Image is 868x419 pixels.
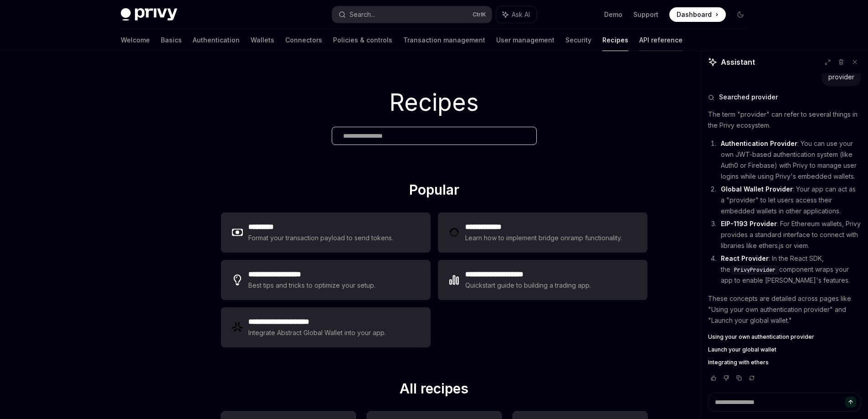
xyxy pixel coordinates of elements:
img: dark logo [121,8,177,21]
div: Best tips and tricks to optimize your setup. [248,280,377,291]
span: Launch your global wallet [708,346,776,353]
a: Wallets [251,29,274,51]
span: Using your own authentication provider [708,333,814,341]
span: Dashboard [677,10,712,19]
div: Quickstart guide to building a trading app. [465,280,591,291]
h2: Popular [221,181,647,202]
a: Connectors [285,29,322,51]
a: Basics [161,29,182,51]
a: Integrating with ethers [708,359,861,366]
button: Ask AI [496,6,536,23]
span: Searched provider [719,93,778,102]
div: Integrate Abstract Global Wallet into your app. [248,327,387,338]
a: Demo [604,10,622,19]
span: Ask AI [512,10,530,19]
p: These concepts are detailed across pages like "Using your own authentication provider" and "Launc... [708,293,861,326]
a: Recipes [602,29,628,51]
button: Searched provider [708,93,861,102]
button: Search...CtrlK [332,6,492,23]
a: **** ****Format your transaction payload to send tokens. [221,212,431,253]
div: Format your transaction payload to send tokens. [248,233,394,243]
h2: All recipes [221,380,647,400]
a: Transaction management [403,29,485,51]
strong: Global Wallet Provider [721,185,793,193]
a: Support [633,10,658,19]
a: **** **** ***Learn how to implement bridge onramp functionality. [438,212,647,253]
a: API reference [639,29,683,51]
div: provider [828,72,854,82]
a: Dashboard [669,7,726,22]
button: Send message [845,397,856,408]
a: Authentication [193,29,240,51]
a: Launch your global wallet [708,346,861,353]
a: User management [496,29,555,51]
strong: EIP-1193 Provider [721,220,777,228]
a: Policies & controls [333,29,392,51]
li: : In the React SDK, the component wraps your app to enable [PERSON_NAME]'s features. [718,253,861,286]
span: Integrating with ethers [708,359,769,366]
p: The term "provider" can refer to several things in the Privy ecosystem. [708,109,861,131]
button: Toggle dark mode [733,7,748,22]
span: PrivyProvider [734,266,776,274]
span: Assistant [721,57,755,67]
a: Welcome [121,29,150,51]
strong: Authentication Provider [721,140,797,147]
a: Using your own authentication provider [708,333,861,341]
li: : For Ethereum wallets, Privy provides a standard interface to connect with libraries like ethers... [718,218,861,251]
strong: React Provider [721,254,769,262]
a: Security [565,29,591,51]
span: Ctrl K [473,11,486,18]
li: : You can use your own JWT-based authentication system (like Auth0 or Firebase) with Privy to man... [718,138,861,182]
div: Learn how to implement bridge onramp functionality. [465,233,625,243]
li: : Your app can act as a "provider" to let users access their embedded wallets in other applications. [718,184,861,217]
div: Search... [349,9,375,20]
